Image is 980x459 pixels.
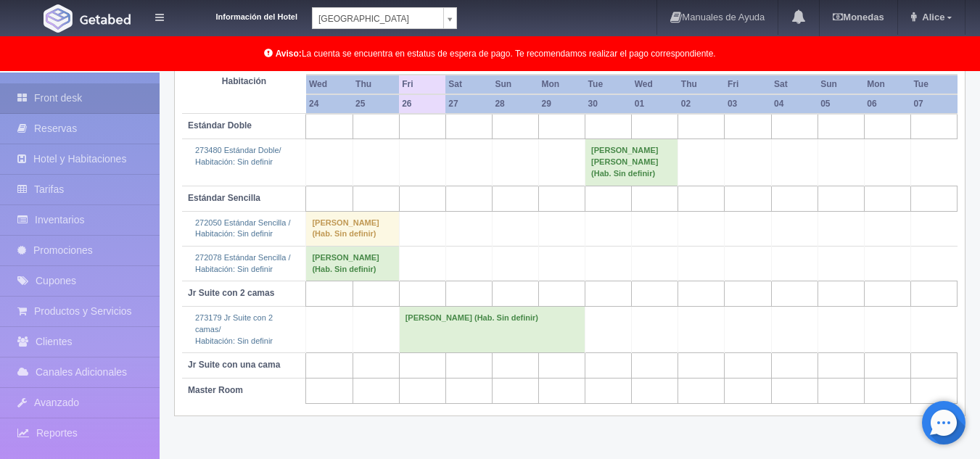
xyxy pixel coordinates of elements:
th: 01 [632,94,678,114]
b: Master Room [188,385,243,395]
th: Tue [585,75,632,94]
strong: Habitación [222,76,266,86]
th: 29 [539,94,585,114]
th: Sat [445,75,492,94]
th: 05 [818,94,864,114]
img: Getabed [80,14,131,25]
b: Estándar Doble [188,120,252,131]
th: Mon [539,75,585,94]
th: 28 [492,94,538,114]
th: Sun [818,75,864,94]
dt: Información del Hotel [181,7,297,23]
td: [PERSON_NAME] (Hab. Sin definir) [306,211,399,246]
a: 272050 Estándar Sencilla /Habitación: Sin definir [195,218,290,239]
th: 06 [864,94,910,114]
th: 24 [306,94,353,114]
td: [PERSON_NAME] (Hab. Sin definir) [399,307,585,353]
th: 27 [445,94,492,114]
a: 272078 Estándar Sencilla /Habitación: Sin definir [195,253,290,273]
td: [PERSON_NAME] [PERSON_NAME] (Hab. Sin definir) [585,139,678,186]
th: Mon [864,75,910,94]
span: [GEOGRAPHIC_DATA] [318,8,437,30]
b: Aviso: [276,49,302,59]
th: 25 [353,94,399,114]
b: Estándar Sencilla [188,193,260,203]
b: Jr Suite con una cama [188,360,280,370]
b: Monedas [833,12,884,22]
th: 02 [678,94,725,114]
th: Fri [725,75,771,94]
th: Thu [678,75,725,94]
th: Thu [353,75,399,94]
td: [PERSON_NAME] (Hab. Sin definir) [306,246,399,281]
a: [GEOGRAPHIC_DATA] [312,7,457,29]
th: Wed [306,75,353,94]
th: Sat [771,75,818,94]
b: Jr Suite con 2 camas [188,288,274,298]
span: Alice [918,12,944,22]
th: 26 [399,94,445,114]
th: Fri [399,75,445,94]
th: 03 [725,94,771,114]
th: 07 [910,94,957,114]
th: Tue [910,75,957,94]
img: Getabed [44,4,73,33]
th: Wed [632,75,678,94]
th: 04 [771,94,818,114]
a: 273179 Jr Suite con 2 camas/Habitación: Sin definir [195,313,273,344]
th: Sun [492,75,538,94]
th: 30 [585,94,632,114]
a: 273480 Estándar Doble/Habitación: Sin definir [195,146,281,166]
